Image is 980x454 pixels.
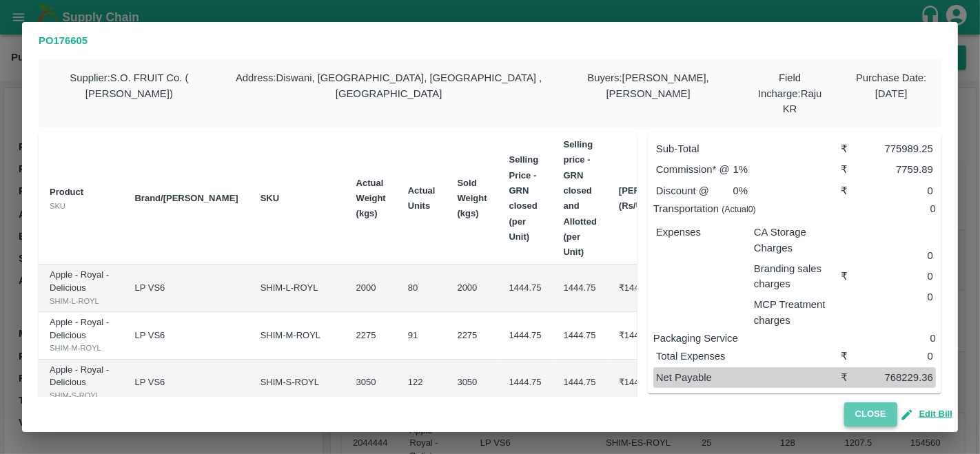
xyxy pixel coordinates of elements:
[397,265,447,312] td: 80
[864,349,933,364] div: 0
[397,312,447,360] td: 91
[261,193,279,203] b: SKU
[50,295,113,307] div: SHIM-L-ROYL
[558,59,738,127] div: Buyers : [PERSON_NAME], [PERSON_NAME]
[656,225,743,240] p: Expenses
[608,360,705,407] td: ₹1444.75
[345,265,397,312] td: 2000
[733,162,810,177] p: 1 %
[50,187,83,197] b: Product
[841,59,941,127] div: Purchase Date : [DATE]
[39,312,124,360] td: Apple - Royal - Delicious
[864,370,933,385] div: 768229.36
[841,162,864,177] div: ₹
[754,261,841,292] p: Branding sales charges
[653,201,841,216] p: Transportation
[656,141,841,156] p: Sub-Total
[124,265,249,312] td: LP VS6
[841,331,936,346] p: 0
[50,200,113,212] div: SKU
[553,312,608,360] td: 1444.75
[498,265,553,312] td: 1444.75
[498,360,553,407] td: 1444.75
[124,312,249,360] td: LP VS6
[249,265,345,312] td: SHIM-L-ROYL
[39,59,220,127] div: Supplier : S.O. FRUIT Co. ( [PERSON_NAME])
[135,193,238,203] b: Brand/[PERSON_NAME]
[458,178,487,219] b: Sold Weight (kgs)
[50,342,113,354] div: SHIM-M-ROYL
[39,35,88,46] b: PO 176605
[408,185,436,211] b: Actual Units
[656,162,733,177] p: Commission* @
[249,360,345,407] td: SHIM-S-ROYL
[397,360,447,407] td: 122
[844,402,897,426] button: Close
[722,205,756,214] small: (Actual 0 )
[345,312,397,360] td: 2275
[39,265,124,312] td: Apple - Royal - Delicious
[656,370,841,385] p: Net Payable
[447,360,498,407] td: 3050
[608,265,705,312] td: ₹1444.75
[858,263,933,284] div: 0
[220,59,558,127] div: Address : Diswani, [GEOGRAPHIC_DATA], [GEOGRAPHIC_DATA] , [GEOGRAPHIC_DATA]
[356,178,386,219] b: Actual Weight (kgs)
[345,360,397,407] td: 3050
[509,154,539,241] b: Selling Price - GRN closed (per Unit)
[564,139,597,257] b: Selling price - GRN closed and Allotted (per Unit)
[864,141,933,156] div: 775989.25
[858,284,933,305] div: 0
[841,269,864,284] div: ₹
[858,243,933,263] div: 0
[903,406,952,422] button: Edit Bill
[841,141,864,156] div: ₹
[733,183,795,198] p: 0 %
[39,360,124,407] td: Apple - Royal - Delicious
[447,265,498,312] td: 2000
[864,183,933,198] div: 0
[754,225,841,256] p: CA Storage Charges
[841,183,864,198] div: ₹
[841,201,936,216] p: 0
[619,185,694,211] b: [PERSON_NAME] (Rs/Unit)
[841,349,864,364] div: ₹
[656,349,841,364] p: Total Expenses
[841,370,864,385] div: ₹
[739,59,841,127] div: Field Incharge : Raju KR
[656,183,733,198] p: Discount @
[754,297,841,328] p: MCP Treatment charges
[653,331,841,346] p: Packaging Service
[553,360,608,407] td: 1444.75
[447,312,498,360] td: 2275
[608,312,705,360] td: ₹1444.75
[124,360,249,407] td: LP VS6
[50,389,113,402] div: SHIM-S-ROYL
[553,265,608,312] td: 1444.75
[249,312,345,360] td: SHIM-M-ROYL
[864,162,933,177] div: 7759.89
[498,312,553,360] td: 1444.75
